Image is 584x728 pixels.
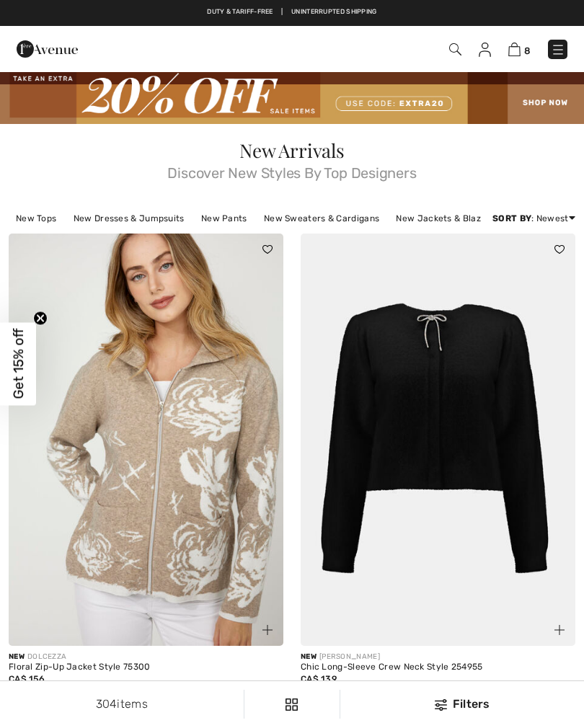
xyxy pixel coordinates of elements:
div: Filters [349,696,575,713]
img: plus_v2.svg [262,625,273,635]
span: New [9,652,25,661]
span: New [301,652,317,661]
img: Search [449,43,461,56]
strong: Sort By [492,213,531,223]
div: Chic Long-Sleeve Crew Neck Style 254955 [301,662,575,672]
span: Discover New Styles By Top Designers [9,160,575,180]
div: DOLCEZZA [9,652,283,662]
img: Filters [286,698,298,711]
a: New Pants [194,209,255,228]
span: CA$ 156 [9,674,45,684]
div: Floral Zip-Up Jacket Style 75300 [9,662,283,672]
a: New Jackets & Blazers [389,209,501,228]
img: Filters [435,699,447,711]
span: 304 [96,697,118,711]
span: CA$ 139 [301,674,337,684]
span: 8 [524,45,531,56]
img: Chic Long-Sleeve Crew Neck Style 254955. Black [301,234,575,646]
a: New Tops [9,209,63,228]
a: New Dresses & Jumpsuits [66,209,192,228]
img: 1ère Avenue [17,35,78,63]
img: heart_black_full.svg [262,245,273,254]
span: Get 15% off [10,329,27,399]
span: New Arrivals [239,138,344,163]
img: heart_black_full.svg [554,245,565,254]
img: Floral Zip-Up Jacket Style 75300. Oatmeal [9,234,283,646]
div: [PERSON_NAME] [301,652,575,662]
button: Close teaser [33,311,48,326]
a: 8 [508,40,531,58]
a: 1ère Avenue [17,41,78,55]
img: Shopping Bag [508,43,521,56]
a: New Sweaters & Cardigans [257,209,386,228]
img: plus_v2.svg [554,625,565,635]
img: My Info [479,43,491,57]
div: : Newest [492,212,575,225]
img: Menu [551,43,565,57]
